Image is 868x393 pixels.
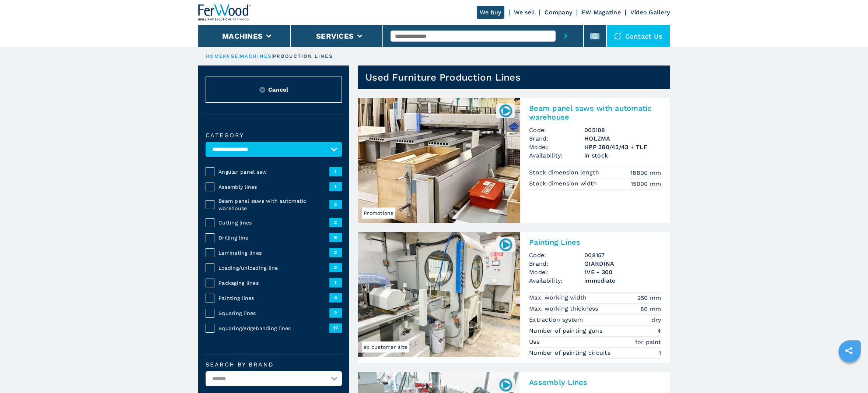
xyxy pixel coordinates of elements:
div: Contact us [607,25,670,47]
span: Promotions [362,208,395,219]
em: 1 [659,349,661,357]
em: 4 [657,327,661,335]
button: Machines [222,32,263,40]
img: Painting Lines GIARDINA 1VE - 300 [358,232,520,357]
p: production lines [273,53,333,60]
span: | [238,53,240,59]
h2: Assembly Lines [529,378,661,387]
h3: HOLZMA [584,134,661,143]
span: immediate [584,276,661,285]
p: Stock dimension length [529,169,601,177]
h1: Used Furniture Production Lines [365,71,521,83]
span: Brand: [529,259,584,268]
span: 1 [329,278,342,287]
img: Reset [259,87,265,93]
label: Category [206,132,342,138]
span: 6 [329,233,342,242]
a: We sell [514,9,535,16]
span: 2 [329,248,342,257]
label: Search by brand [206,362,342,368]
span: Code: [529,126,584,134]
p: Max. working thickness [529,305,600,313]
p: Max. working width [529,294,589,302]
h2: Painting Lines [529,238,661,247]
span: ex customer site [362,341,409,353]
em: 250 mm [637,294,661,302]
span: Cutting lines [218,219,329,226]
span: Squaring/edgebanding lines [218,325,329,332]
img: 005108 [498,103,513,118]
span: Model: [529,268,584,276]
span: 2 [329,200,342,209]
img: Ferwood [198,4,251,21]
h3: HPP 380/43/43 + TLF [584,143,661,151]
span: Beam panel saws with automatic warehouse [218,197,329,212]
img: 007948 [498,378,513,392]
em: 15000 mm [631,180,661,188]
p: Use [529,338,542,346]
a: Video Gallery [630,9,670,16]
button: submit-button [556,25,576,47]
span: Squaring lines [218,309,329,317]
p: Extraction system [529,316,585,324]
span: | [272,53,273,59]
p: Stock dimension width [529,180,599,188]
a: Painting Lines GIARDINA 1VE - 300ex customer site008157Painting LinesCode:008157Brand:GIARDINAMod... [358,232,670,363]
a: machines [240,53,272,59]
p: Number of painting circuits [529,349,612,357]
span: Model: [529,143,584,151]
span: Drilling line [218,234,329,241]
h3: 008157 [584,251,661,259]
em: 18800 mm [630,169,661,177]
span: Availability: [529,151,584,160]
span: 2 [329,263,342,272]
em: for paint [635,338,661,346]
h3: GIARDINA [584,259,661,268]
a: We buy [477,6,504,19]
span: 12 [329,323,342,332]
span: Availability: [529,276,584,285]
button: Services [316,32,354,40]
em: 80 mm [640,305,661,313]
span: Loading/unloading line [218,264,329,272]
span: Laminating lines [218,249,329,256]
em: dry [651,316,661,324]
p: Number of painting guns [529,327,604,335]
button: ResetCancel [206,77,342,103]
span: Brand: [529,134,584,143]
img: Contact us [614,32,622,40]
a: Beam panel saws with automatic warehouse HOLZMA HPP 380/43/43 + TLFPromotions005108Beam panel saw... [358,98,670,223]
span: 1 [329,182,342,191]
a: sharethis [840,341,858,360]
img: Beam panel saws with automatic warehouse HOLZMA HPP 380/43/43 + TLF [358,98,520,223]
iframe: Chat [837,360,862,387]
span: Assembly lines [218,183,329,191]
span: Painting lines [218,294,329,302]
a: FW Magazine [582,9,621,16]
span: 4 [329,293,342,302]
span: 2 [329,218,342,227]
img: 008157 [498,237,513,252]
span: 1 [329,167,342,176]
h3: 1VE - 300 [584,268,661,276]
a: Company [545,9,572,16]
h3: 005108 [584,126,661,134]
h2: Beam panel saws with automatic warehouse [529,104,661,121]
span: Packaging lines [218,279,329,287]
span: 2 [329,308,342,317]
span: Angular panel saw [218,168,329,176]
span: Cancel [268,85,288,94]
a: HOMEPAGE [206,53,238,59]
span: in stock [584,151,661,160]
span: Code: [529,251,584,259]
